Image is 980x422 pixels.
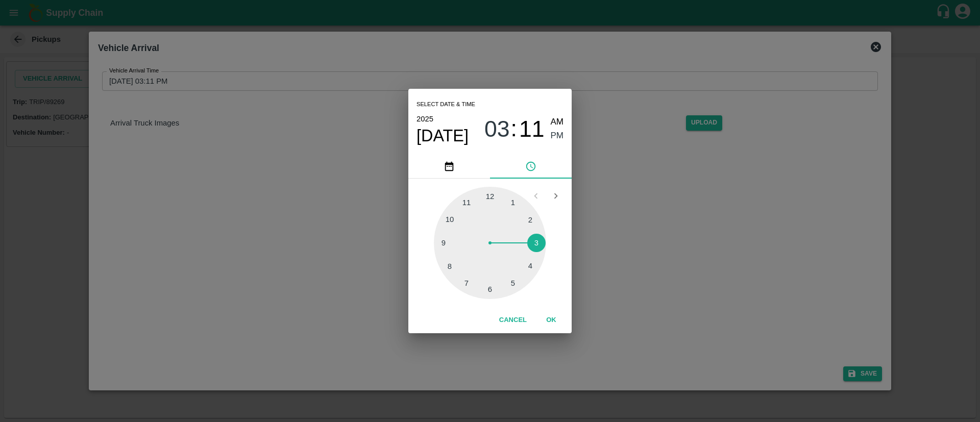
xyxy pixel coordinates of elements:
button: Open next view [546,186,566,206]
button: AM [551,115,564,129]
button: pick time [490,154,572,179]
span: Select date & time [416,97,475,112]
button: Cancel [495,311,531,329]
button: 11 [519,115,545,142]
span: : [511,115,517,142]
button: pick date [408,154,490,179]
button: OK [535,311,568,329]
button: PM [551,129,564,143]
button: 2025 [416,112,433,126]
button: 03 [484,115,510,142]
button: [DATE] [416,126,469,146]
